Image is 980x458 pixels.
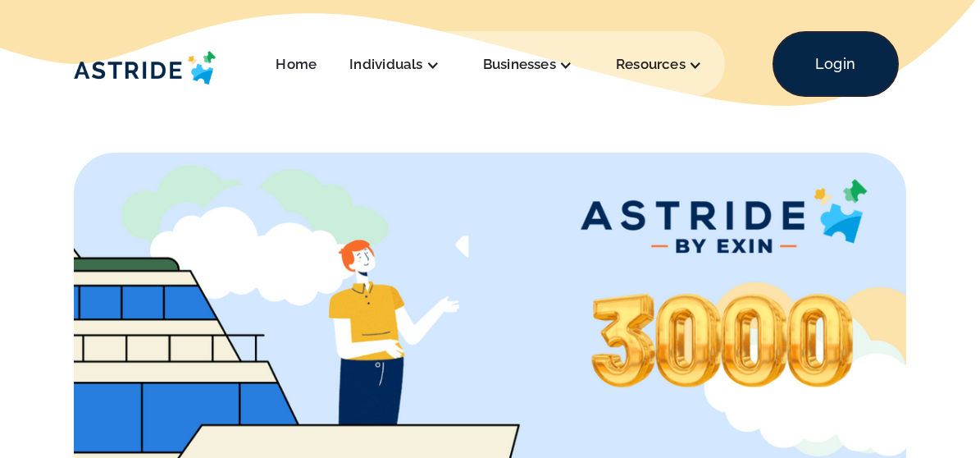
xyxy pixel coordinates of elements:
[349,52,422,76] div: Individuals
[74,51,216,85] img: Astride Logo
[341,52,452,93] div: Individuals
[74,43,216,85] a: home
[483,52,556,76] div: Businesses
[616,52,686,76] div: Resources
[475,52,586,93] div: Businesses
[608,52,715,93] div: Resources
[263,35,329,93] a: Home
[773,31,899,97] a: Login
